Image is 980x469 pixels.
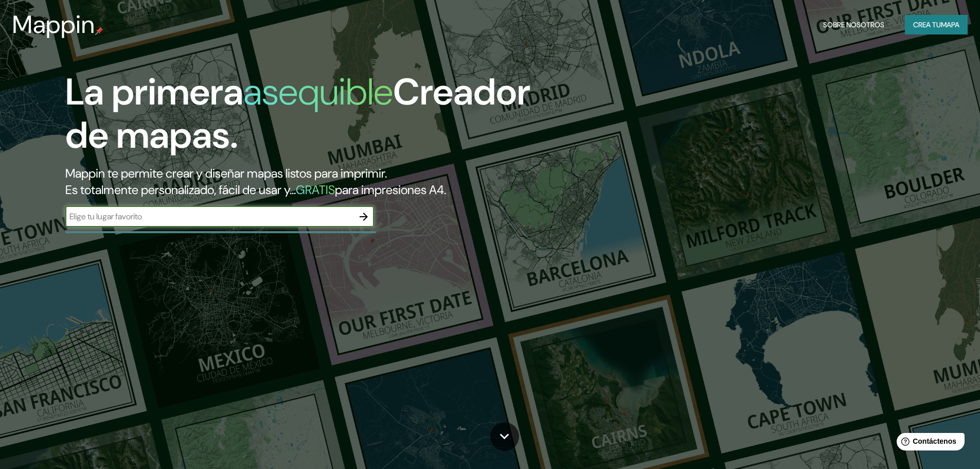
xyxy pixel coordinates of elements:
[243,68,393,116] font: asequible
[65,182,296,198] font: Es totalmente personalizado, fácil de usar y...
[65,68,530,159] font: Creador de mapas.
[888,429,969,458] iframe: Lanzador de widgets de ayuda
[913,20,941,29] font: Crea tu
[95,27,103,35] img: pin de mapeo
[65,68,243,116] font: La primera
[823,20,884,29] font: Sobre nosotros
[65,165,387,181] font: Mappin te permite crear y diseñar mapas listos para imprimir.
[905,15,968,34] button: Crea tumapa
[335,182,446,198] font: para impresiones A4.
[941,20,959,29] font: mapa
[296,182,335,198] font: GRATIS
[12,8,95,41] font: Mappin
[65,211,353,222] input: Elige tu lugar favorito
[819,15,888,34] button: Sobre nosotros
